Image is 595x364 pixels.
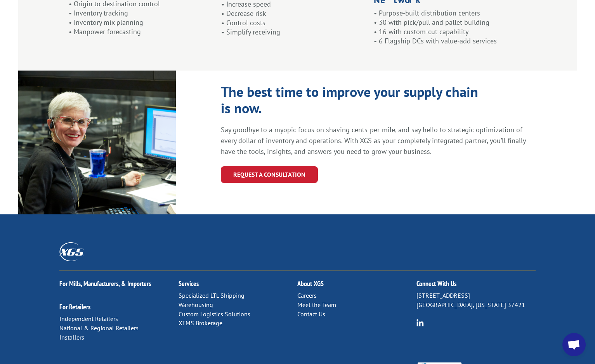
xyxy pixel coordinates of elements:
[374,9,526,45] p: • Purpose-built distribution centers • 30 with pick/pull and pallet building • 16 with custom-cut...
[562,333,586,356] div: Open chat
[18,71,176,214] img: XGS_Expert_Consultant
[221,124,528,157] p: Say goodbye to a myopic focus on shaving cents-per-mile, and say hello to strategic optimization ...
[416,280,536,291] h2: Connect With Us
[179,319,222,327] a: XTMS Brokerage
[59,333,84,341] a: Installers
[416,291,536,310] p: [STREET_ADDRESS] [GEOGRAPHIC_DATA], [US_STATE] 37421
[179,292,245,299] a: Specialized LTL Shipping
[59,324,139,332] a: National & Regional Retailers
[297,301,336,309] a: Meet the Team
[416,319,424,326] img: group-6
[59,302,90,311] a: For Retailers
[179,310,250,318] a: Custom Logistics Solutions
[221,166,318,183] a: REQUEST A CONSULTATION
[297,279,324,288] a: About XGS
[297,292,317,299] a: Careers
[179,279,199,288] a: Services
[297,310,325,318] a: Contact Us
[59,242,84,261] img: XGS_Logos_ALL_2024_All_White
[59,315,118,323] a: Independent Retailers
[179,301,213,309] a: Warehousing
[59,279,151,288] a: For Mills, Manufacturers, & Importers
[221,84,485,120] h1: The best time to improve your supply chain is now.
